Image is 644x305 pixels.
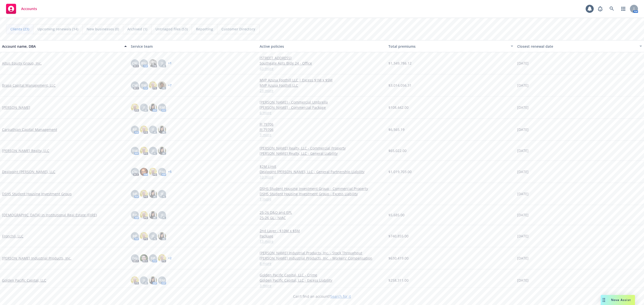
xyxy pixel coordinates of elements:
span: JF [152,233,154,239]
img: photo [149,190,157,198]
span: [DATE] [517,148,529,153]
span: [DATE] [517,191,529,196]
a: Southgate Apts Bldg 24 - Office [260,61,384,66]
span: [DATE] [517,212,529,218]
button: Active policies [258,40,386,52]
span: [DATE] [517,278,529,283]
span: - [388,191,390,196]
a: + 1 [168,62,172,65]
a: Golden Pacific Capital, LLC [2,278,46,283]
button: Service team [129,40,258,52]
span: Upcoming renewals (14) [37,26,78,32]
span: $6,565.19 [388,127,405,132]
a: [PERSON_NAME] Industrial Products, Inc. - Workers' Compensation [260,256,384,261]
a: Package [260,233,384,239]
a: 43 more [260,66,384,71]
span: [DATE] [517,127,529,132]
span: $108,442.00 [388,105,409,110]
a: [DEMOGRAPHIC_DATA] in Institutional Real Estate (FIIRE) [2,212,97,218]
span: $3,014,056.31 [388,83,412,88]
span: $1,019,703.00 [388,169,412,174]
a: Search for it [330,294,351,299]
span: Clients (23) [10,26,29,32]
span: DG [132,256,137,261]
span: [DATE] [517,83,529,88]
a: 3 more [260,283,384,288]
img: photo [149,59,157,67]
span: Archived (1) [127,26,147,32]
a: MVP Azusa Foothill LLC [260,83,384,88]
span: JF [143,105,145,110]
a: [PERSON_NAME] Industrial Products, Inc. [2,256,71,261]
a: DSHS Student Housing Investment Group - Excess Liability [260,191,384,196]
img: photo [149,211,157,219]
span: RP [133,191,137,196]
span: JF [161,61,164,66]
span: RM [159,105,165,110]
span: Reporting [196,26,213,32]
a: [PERSON_NAME] Realty, LLC - Commercial Property [260,145,384,151]
a: 8 more [260,261,384,266]
a: Accounts [4,2,39,16]
a: Fronchil, LLC [2,233,23,239]
span: Untriaged files (53) [155,26,188,32]
span: $65,022.00 [388,148,407,153]
a: FI 79706 [260,127,384,132]
span: JF [143,278,145,283]
span: [DATE] [517,105,529,110]
a: DSHS Student Housing Investment Group [2,191,72,196]
div: Total premiums [388,44,508,49]
a: 3 more [260,132,384,137]
span: $1,349,786.12 [388,61,412,66]
span: [DATE] [517,233,529,239]
a: MVP Azusa Foothill LLC | Excess $1M x $5M [260,77,384,83]
img: photo [140,211,148,219]
span: RP [133,212,137,218]
span: Can't find an account? [293,294,351,299]
a: DSHS Student Housing Investment Group - Commercial Property [260,186,384,191]
img: photo [140,147,148,155]
span: CW [132,83,138,88]
button: Nova Assist [601,295,635,305]
span: $630,419.00 [388,256,409,261]
a: [PERSON_NAME] [2,105,30,110]
a: Golden Pacific Capital, LLC - Excess Liability [260,278,384,283]
a: 6 more [260,110,384,115]
button: Closest renewal date [515,40,644,52]
span: Customer Directory [221,26,255,32]
span: CW [132,169,138,174]
span: $5,685.00 [388,212,405,218]
a: + 5 [168,170,172,173]
img: photo [158,126,166,134]
span: [DATE] [517,256,529,261]
a: 25-26 GL - NIAC [260,215,384,220]
a: [PERSON_NAME] Industrial Products, Inc. - Stock Throughput [260,250,384,256]
img: photo [158,254,166,262]
div: Active policies [260,44,384,49]
img: photo [131,276,139,284]
span: RP [133,233,137,239]
div: Closest renewal date [517,44,636,49]
img: photo [158,232,166,240]
img: photo [131,104,139,112]
span: [DATE] [517,169,529,174]
span: $258,311.00 [388,278,409,283]
a: Dealpoint [PERSON_NAME], LLC [2,169,55,174]
img: photo [149,276,157,284]
img: photo [140,126,148,134]
span: RM [159,278,165,283]
button: Total premiums [386,40,515,52]
img: photo [140,254,148,262]
a: Golden Pacific Capital, LLC - Crime [260,272,384,278]
span: [DATE] [517,61,529,66]
a: $2M Limit [260,164,384,169]
a: + 2 [168,257,172,260]
img: photo [140,168,148,176]
a: 23 more [260,88,384,93]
